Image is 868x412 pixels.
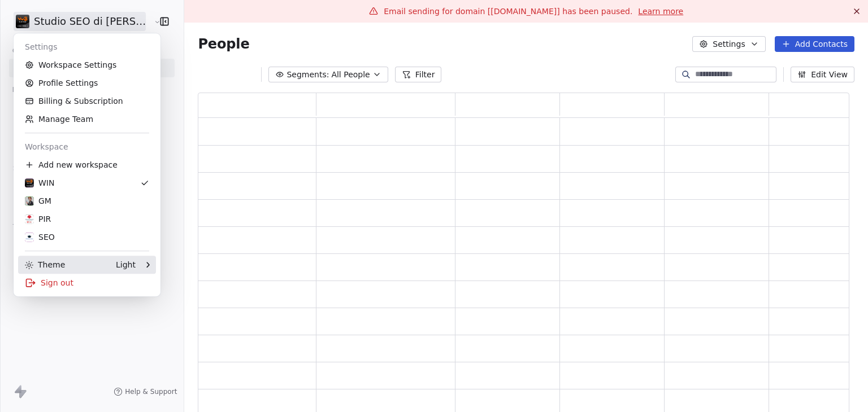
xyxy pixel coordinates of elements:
div: Settings [18,38,156,56]
div: Add new workspace [18,156,156,174]
div: Sign out [18,274,156,292]
a: Billing & Subscription [18,92,156,110]
img: consulente_stile_cartoon.jpg [25,196,34,205]
img: logo%20piramis%20vodafone.jpg [25,214,34,223]
img: logo_bp_w3.png [25,178,34,187]
div: Workspace [18,138,156,156]
img: Icona%20StudioSEO_160x160.jpg [25,233,34,242]
div: SEO [25,231,55,243]
div: Light [116,259,136,270]
a: Workspace Settings [18,56,156,74]
div: WIN [25,177,54,189]
div: GM [25,195,51,207]
a: Profile Settings [18,74,156,92]
div: PIR [25,213,51,225]
div: Theme [25,259,65,270]
a: Manage Team [18,110,156,128]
